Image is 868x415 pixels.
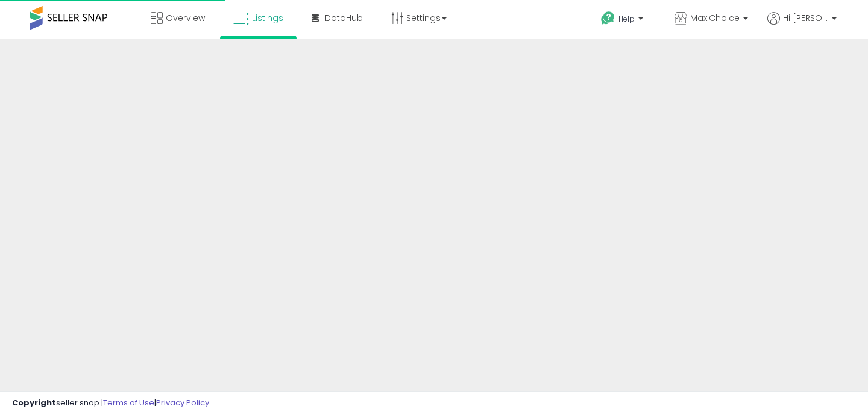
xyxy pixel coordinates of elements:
div: seller snap | | [12,398,209,409]
span: DataHub [325,12,363,24]
a: Help [591,2,655,39]
span: MaxiChoice [690,12,740,24]
strong: Copyright [12,397,56,408]
span: Hi [PERSON_NAME] [783,12,828,24]
span: Listings [252,12,283,24]
i: Get Help [600,11,615,26]
a: Terms of Use [103,397,154,408]
a: Hi [PERSON_NAME] [767,12,837,39]
a: Privacy Policy [156,397,209,408]
span: Help [618,14,635,24]
span: Overview [166,12,205,24]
